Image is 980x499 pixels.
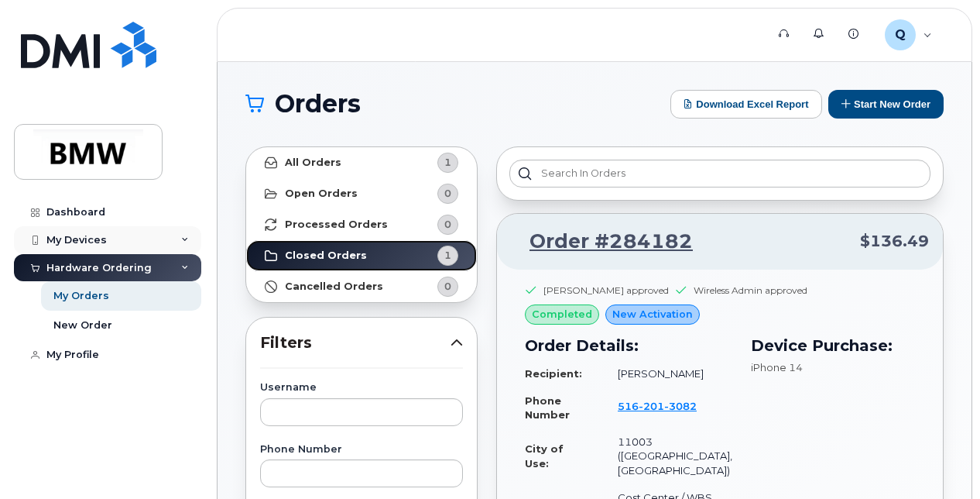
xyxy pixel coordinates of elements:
[604,360,732,387] td: [PERSON_NAME]
[246,209,477,240] a: Processed Orders0
[246,178,477,209] a: Open Orders0
[525,394,570,422] strong: Phone Number
[511,228,693,256] a: Order #284182
[444,155,451,170] span: 1
[694,284,807,297] div: Wireless Admin approved
[285,219,388,231] strong: Processed Orders
[860,230,929,253] span: $136.49
[246,240,477,271] a: Closed Orders1
[664,400,697,412] span: 3082
[751,361,803,373] span: iPhone 14
[913,432,968,487] iframe: Messenger Launcher
[525,367,582,380] strong: Recipient:
[509,160,930,188] input: Search in orders
[246,271,477,302] a: Cancelled Orders0
[246,147,477,178] a: All Orders1
[670,90,822,119] button: Download Excel Report
[285,250,367,262] strong: Closed Orders
[618,400,715,412] a: 5162013082
[612,307,693,322] span: New Activation
[444,186,451,201] span: 0
[260,383,463,393] label: Username
[260,445,463,455] label: Phone Number
[543,284,669,297] div: [PERSON_NAME] approved
[639,400,664,412] span: 201
[751,334,915,357] h3: Device Purchase:
[285,157,341,169] strong: All Orders
[285,280,383,293] strong: Cancelled Orders
[444,279,451,294] span: 0
[525,334,732,357] h3: Order Details:
[618,400,697,412] span: 516
[828,90,944,119] button: Start New Order
[604,428,732,484] td: 11003 ([GEOGRAPHIC_DATA], [GEOGRAPHIC_DATA])
[260,332,451,354] span: Filters
[444,248,451,263] span: 1
[275,92,361,115] span: Orders
[444,217,451,232] span: 0
[285,188,358,200] strong: Open Orders
[532,307,592,322] span: completed
[525,442,564,470] strong: City of Use:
